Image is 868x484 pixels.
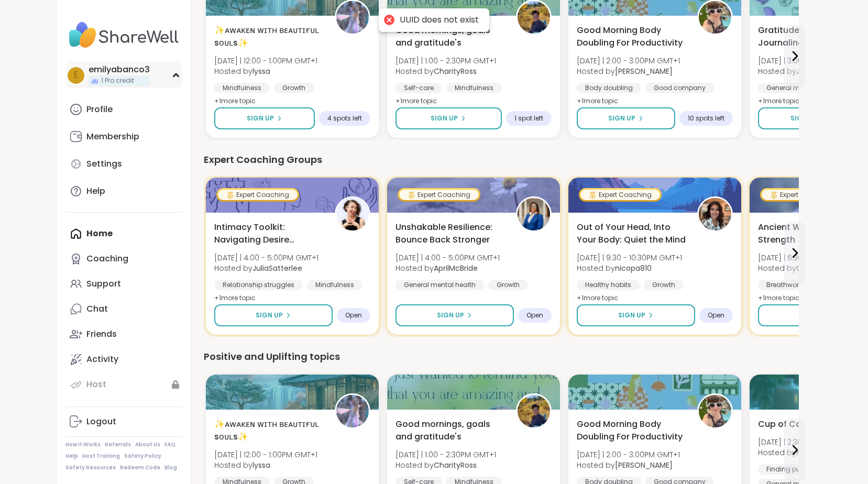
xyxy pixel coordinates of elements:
[336,198,369,230] img: JuliaSatterlee
[82,453,120,460] a: Host Training
[101,76,134,85] span: 1 Pro credit
[86,354,118,365] div: Activity
[758,263,860,273] span: Hosted by
[395,418,504,443] span: Good mornings, goals and gratitude's
[395,280,484,290] div: General mental health
[214,56,317,66] span: [DATE] | 12:00 - 1:00PM GMT+1
[336,1,369,34] img: lyssa
[615,263,652,273] b: nicopa810
[577,83,641,93] div: Body doubling
[758,447,861,458] span: Hosted by
[577,252,682,263] span: [DATE] | 9:30 - 10:30PM GMT+1
[699,395,731,427] img: Adrienne_QueenOfTheDawn
[758,24,867,49] span: Gratitude [DATE] Journaling and Self Care
[644,280,684,290] div: Growth
[615,460,673,470] b: [PERSON_NAME]
[86,278,121,290] div: Support
[526,311,543,320] span: Open
[577,418,686,443] span: Good Morning Body Doubling For Productivity
[488,280,528,290] div: Growth
[790,114,818,123] span: Sign Up
[758,252,860,263] span: [DATE] | 6:30 - 7:30PM GMT+1
[577,24,686,49] span: Good Morning Body Doubling For Productivity
[65,322,182,347] a: Friends
[758,83,847,93] div: General mental health
[164,441,175,448] a: FAQ
[577,460,680,470] span: Hosted by
[252,263,302,273] b: JuliaSatterlee
[214,418,323,443] span: ✨ᴀᴡᴀᴋᴇɴ ᴡɪᴛʜ ʙᴇᴀᴜᴛɪғᴜʟ sᴏᴜʟs✨
[74,69,78,82] span: e
[307,280,362,290] div: Mindfulness
[345,311,362,320] span: Open
[395,107,502,129] button: Sign Up
[699,198,731,230] img: nicopa810
[615,66,673,76] b: [PERSON_NAME]
[577,263,682,273] span: Hosted by
[204,152,799,167] div: Expert Coaching Groups
[214,449,317,460] span: [DATE] | 12:00 - 1:00PM GMT+1
[65,441,101,448] a: How It Works
[124,453,161,460] a: Safety Policy
[580,190,660,200] div: Expert Coaching
[86,416,116,427] div: Logout
[65,453,78,460] a: Help
[758,280,810,290] div: Breathwork
[86,328,117,340] div: Friends
[214,24,323,49] span: ✨ᴀᴡᴀᴋᴇɴ ᴡɪᴛʜ ʙᴇᴀᴜᴛɪғᴜʟ sᴏᴜʟs✨
[395,304,514,326] button: Sign Up
[395,252,500,263] span: [DATE] | 4:00 - 5:00PM GMT+1
[65,151,182,177] a: Settings
[65,246,182,271] a: Coaching
[86,379,106,390] div: Host
[708,311,724,320] span: Open
[518,395,550,427] img: CharityRoss
[395,83,442,93] div: Self-care
[514,114,543,123] span: 1 spot left
[400,15,479,26] div: UUID does not exist
[86,253,128,265] div: Coaching
[247,114,274,123] span: Sign Up
[214,280,303,290] div: Relationship struggles
[256,311,283,320] span: Sign Up
[758,221,867,246] span: Ancient Wisdom, Modern Strength
[395,449,496,460] span: [DATE] | 1:00 - 2:30PM GMT+1
[218,190,298,200] div: Expert Coaching
[214,304,333,326] button: Sign Up
[86,185,105,197] div: Help
[395,24,504,49] span: Good mornings, goals and gratitude's
[65,179,182,204] a: Help
[86,131,139,142] div: Membership
[618,311,645,320] span: Sign Up
[608,114,635,123] span: Sign Up
[434,460,477,470] b: CharityRoss
[214,252,318,263] span: [DATE] | 4:00 - 5:00PM GMT+1
[252,460,270,470] b: lyssa
[214,460,317,470] span: Hosted by
[434,66,477,76] b: CharityRoss
[758,56,861,66] span: [DATE] | 3:00 - 4:30PM GMT+1
[86,158,122,170] div: Settings
[86,104,113,115] div: Profile
[395,460,496,470] span: Hosted by
[518,1,550,34] img: CharityRoss
[395,56,496,66] span: [DATE] | 1:00 - 2:30PM GMT+1
[577,221,686,246] span: Out of Your Head, Into Your Body: Quiet the Mind
[431,114,458,123] span: Sign Up
[89,64,150,75] div: emilyabanco3
[577,449,680,460] span: [DATE] | 2:00 - 3:00PM GMT+1
[214,221,323,246] span: Intimacy Toolkit: Navigating Desire Dynamics
[758,66,861,76] span: Hosted by
[65,296,182,322] a: Chat
[446,83,502,93] div: Mindfulness
[204,349,799,364] div: Positive and Uplifting topics
[762,190,841,200] div: Expert Coaching
[645,83,714,93] div: Good company
[758,464,827,475] div: Finding purpose
[395,66,496,76] span: Hosted by
[395,221,504,246] span: Unshakable Resilience: Bounce Back Stronger
[274,83,314,93] div: Growth
[65,271,182,296] a: Support
[577,280,640,290] div: Healthy habits
[252,66,270,76] b: lyssa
